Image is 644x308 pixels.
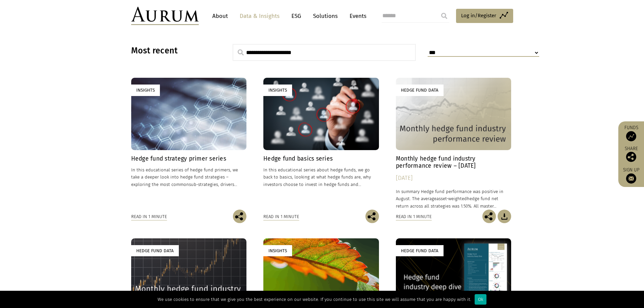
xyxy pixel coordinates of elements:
img: Sign up to our newsletter [626,173,636,184]
img: Share this post [365,210,379,223]
img: Access Funds [626,131,636,141]
p: In summary Hedge fund performance was positive in August. The average hedge fund net return acros... [396,188,511,209]
a: Data & Insights [236,10,283,22]
a: About [209,10,231,22]
img: Aurum [131,7,199,25]
h4: Hedge fund strategy primer series [131,155,247,162]
a: Hedge Fund Data Monthly hedge fund industry performance review – [DATE] [DATE] In summary Hedge f... [396,78,511,209]
input: Submit [437,9,451,23]
a: Insights Hedge fund basics series In this educational series about hedge funds, we go back to bas... [263,78,379,209]
span: asset-weighted [436,196,467,201]
a: Sign up [622,167,641,184]
img: Download Article [498,210,511,223]
a: Funds [622,125,641,141]
h4: Hedge fund basics series [263,155,379,162]
h3: Most recent [131,46,216,56]
p: In this educational series about hedge funds, we go back to basics, looking at what hedge funds a... [263,166,379,188]
div: Hedge Fund Data [396,85,444,96]
img: Share this post [482,210,496,223]
a: Events [346,10,366,22]
h4: Monthly hedge fund industry performance review – [DATE] [396,155,511,169]
img: Share this post [626,152,636,162]
div: Hedge Fund Data [396,245,444,256]
div: Insights [263,85,292,96]
span: Log in/Register [461,11,496,20]
p: In this educational series of hedge fund primers, we take a deeper look into hedge fund strategie... [131,166,247,188]
img: Share this post [233,210,246,223]
a: Solutions [310,10,341,22]
img: search.svg [238,49,244,55]
div: [DATE] [396,173,511,183]
div: Insights [263,245,292,256]
div: Share [622,146,641,162]
div: Insights [131,85,160,96]
div: Read in 1 minute [263,213,299,220]
div: Read in 1 minute [396,213,432,220]
a: Insights Hedge fund strategy primer series In this educational series of hedge fund primers, we t... [131,78,247,209]
div: Ok [475,294,486,305]
a: Log in/Register [456,9,513,23]
div: Read in 1 minute [131,213,167,220]
span: sub-strategies [189,182,218,187]
div: Hedge Fund Data [131,245,179,256]
a: ESG [288,10,305,22]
